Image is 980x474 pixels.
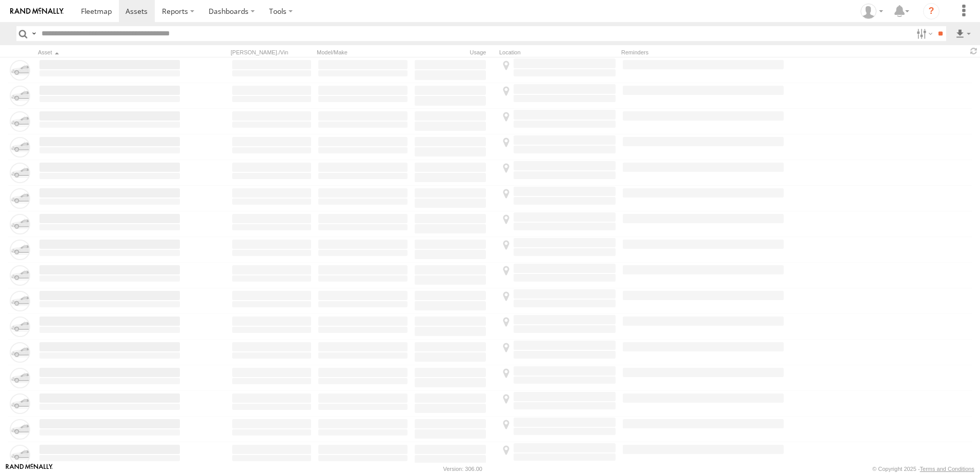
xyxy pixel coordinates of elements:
[38,49,181,56] div: Click to Sort
[621,49,785,56] div: Reminders
[968,46,980,56] span: Refresh
[499,49,617,56] div: Location
[10,8,64,15] img: rand-logo.svg
[231,49,313,56] div: [PERSON_NAME]./Vin
[923,3,940,19] i: ?
[6,464,53,474] a: Visit our Website
[954,26,972,41] label: Export results as...
[317,49,409,56] div: Model/Make
[912,26,934,41] label: Search Filter Options
[872,466,974,472] div: © Copyright 2025 -
[443,466,482,472] div: Version: 306.00
[30,26,38,41] label: Search Query
[413,49,495,56] div: Usage
[857,4,887,19] div: Zaid Abu Manneh
[920,466,974,472] a: Terms and Conditions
